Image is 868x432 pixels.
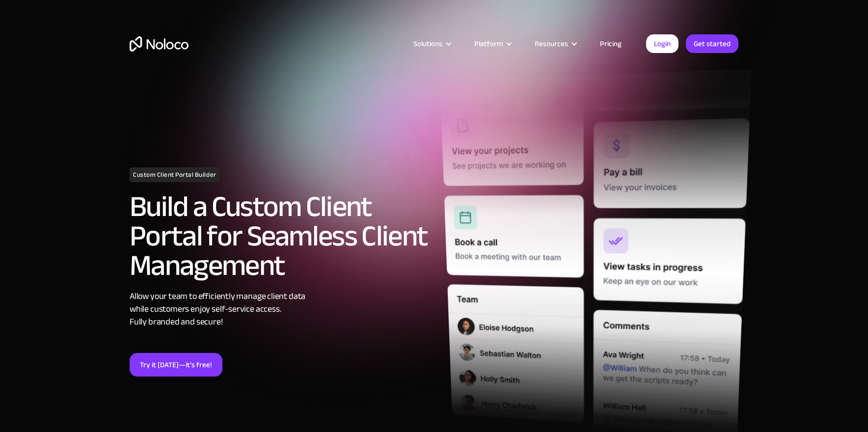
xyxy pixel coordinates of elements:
a: Get started [686,34,738,53]
a: Pricing [588,37,634,50]
div: Resources [522,37,588,50]
div: Platform [474,37,503,50]
div: Allow your team to efficiently manage client data while customers enjoy self-service access. Full... [130,290,429,328]
h2: Build a Custom Client Portal for Seamless Client Management [130,192,429,280]
a: Login [646,34,678,53]
a: Try it [DATE]—it’s free! [130,353,222,377]
div: Solutions [413,37,442,50]
div: Resources [535,37,568,50]
h1: Custom Client Portal Builder [130,167,220,182]
div: Platform [462,37,522,50]
a: home [130,36,189,52]
div: Solutions [401,37,462,50]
